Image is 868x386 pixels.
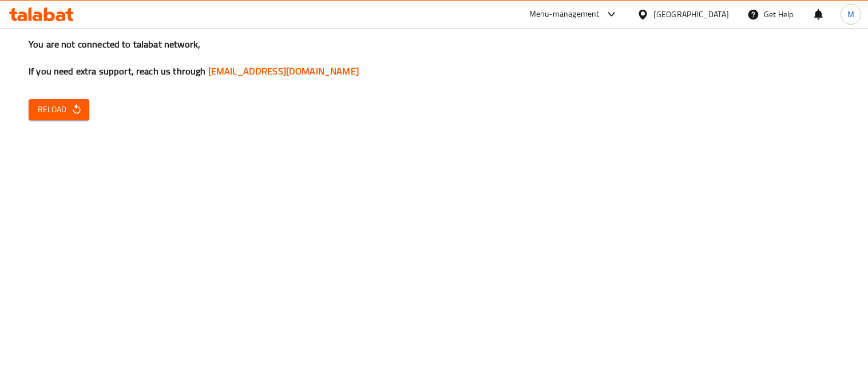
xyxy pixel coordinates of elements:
a: [EMAIL_ADDRESS][DOMAIN_NAME] [208,62,359,80]
span: Reload [38,103,80,117]
h3: You are not connected to talabat network, If you need extra support, reach us through [29,38,839,78]
span: M [847,8,854,21]
button: Reload [29,99,89,120]
div: Menu-management [529,7,600,21]
div: [GEOGRAPHIC_DATA] [653,8,729,21]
